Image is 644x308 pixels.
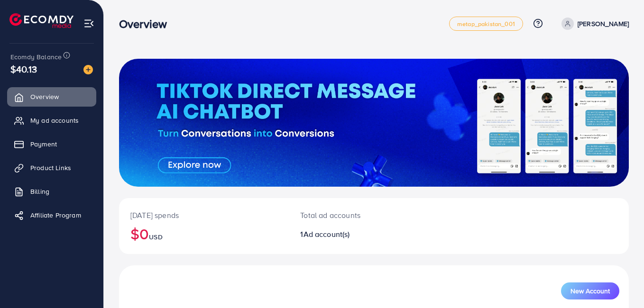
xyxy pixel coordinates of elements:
a: Affiliate Program [7,206,96,225]
span: Ecomdy Balance [10,52,62,62]
span: New Account [570,288,610,294]
h2: 1 [300,230,405,239]
a: Payment [7,135,96,154]
span: USD [149,232,162,242]
a: [PERSON_NAME] [558,18,629,30]
p: [DATE] spends [130,209,277,221]
button: New Account [561,282,619,299]
span: Affiliate Program [30,210,81,220]
span: $40.13 [10,62,37,76]
a: Billing [7,182,96,201]
h3: Overview [119,17,175,31]
span: Billing [30,187,49,196]
span: Product Links [30,163,71,172]
a: Overview [7,87,96,106]
p: [PERSON_NAME] [578,18,629,29]
span: Payment [30,139,57,149]
a: Product Links [7,158,96,177]
span: Overview [30,92,59,101]
span: metap_pakistan_001 [457,21,515,27]
a: My ad accounts [7,111,96,130]
img: image [83,65,93,74]
span: My ad accounts [30,116,79,125]
span: Ad account(s) [304,229,350,239]
img: logo [9,13,74,28]
a: metap_pakistan_001 [449,17,523,31]
h2: $0 [130,225,277,243]
p: Total ad accounts [300,209,405,221]
img: menu [83,18,94,29]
